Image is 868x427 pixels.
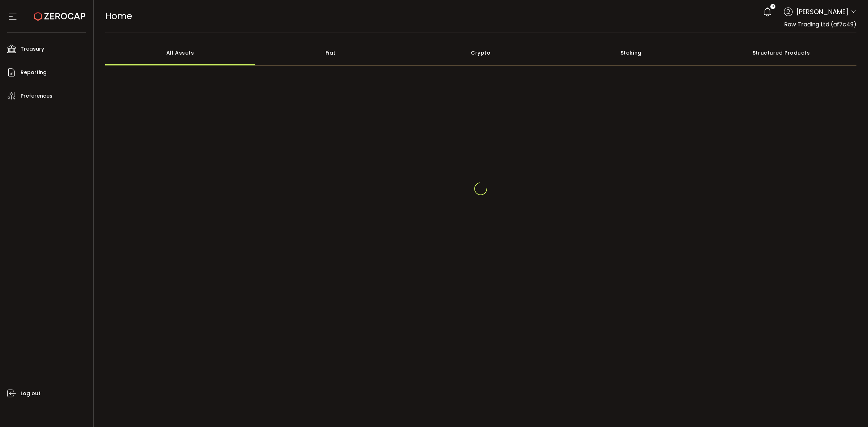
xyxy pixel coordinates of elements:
[784,20,856,29] span: Raw Trading Ltd (af7c49)
[21,91,52,101] span: Preferences
[772,4,774,9] span: 3
[796,7,848,17] span: [PERSON_NAME]
[21,44,44,54] span: Treasury
[706,40,857,65] div: Structured Products
[406,40,556,65] div: Crypto
[556,40,706,65] div: Staking
[255,40,406,65] div: Fiat
[21,388,41,399] span: Log out
[105,10,132,22] span: Home
[105,40,256,65] div: All Assets
[21,67,47,78] span: Reporting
